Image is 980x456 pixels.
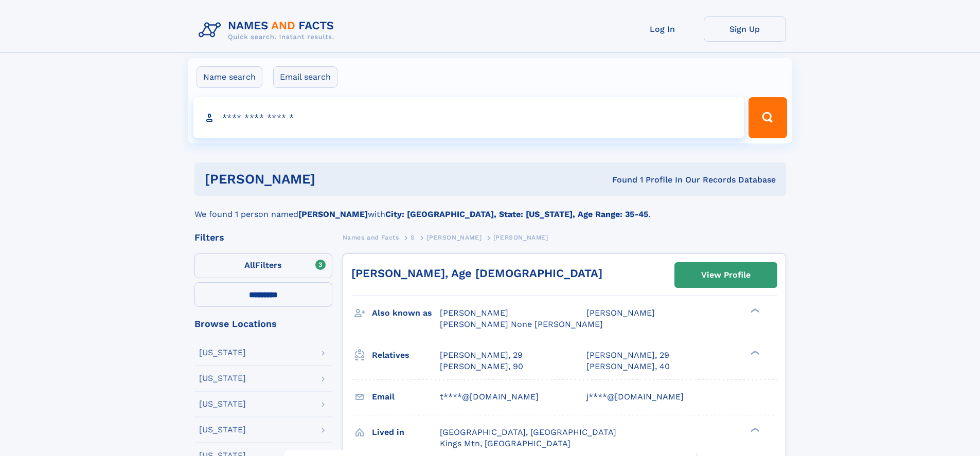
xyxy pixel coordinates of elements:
[586,350,669,361] a: [PERSON_NAME], 29
[440,439,571,448] span: Kings Mtn, [GEOGRAPHIC_DATA]
[704,16,786,42] a: Sign Up
[343,231,399,244] a: Names and Facts
[194,16,343,44] img: Logo Names and Facts
[748,307,760,314] div: ❯
[199,374,246,382] div: [US_STATE]
[298,209,368,219] b: [PERSON_NAME]
[411,231,415,244] a: S
[749,97,787,138] button: Search Button
[464,174,776,186] div: Found 1 Profile In Our Records Database
[493,234,548,241] span: [PERSON_NAME]
[426,231,482,244] a: [PERSON_NAME]
[194,253,332,278] label: Filters
[440,319,603,329] span: [PERSON_NAME] None [PERSON_NAME]
[199,349,246,357] div: [US_STATE]
[440,361,523,372] a: [PERSON_NAME], 90
[193,97,744,138] input: search input
[586,361,670,372] a: [PERSON_NAME], 40
[411,234,415,241] span: S
[440,427,616,437] span: [GEOGRAPHIC_DATA], [GEOGRAPHIC_DATA]
[194,196,786,221] div: We found 1 person named with .
[701,263,751,287] div: View Profile
[194,319,332,329] div: Browse Locations
[748,349,760,356] div: ❯
[440,350,523,361] a: [PERSON_NAME], 29
[372,346,440,364] h3: Relatives
[199,400,246,408] div: [US_STATE]
[194,233,332,242] div: Filters
[205,173,464,186] h1: [PERSON_NAME]
[199,426,246,434] div: [US_STATE]
[197,66,262,88] label: Name search
[748,426,760,433] div: ❯
[675,263,777,287] a: View Profile
[621,16,704,42] a: Log In
[440,308,508,318] span: [PERSON_NAME]
[351,267,602,280] a: [PERSON_NAME], Age [DEMOGRAPHIC_DATA]
[244,260,255,270] span: All
[273,66,337,88] label: Email search
[372,304,440,322] h3: Also known as
[385,209,648,219] b: City: [GEOGRAPHIC_DATA], State: [US_STATE], Age Range: 35-45
[426,234,482,241] span: [PERSON_NAME]
[586,308,655,318] span: [PERSON_NAME]
[372,388,440,406] h3: Email
[372,424,440,441] h3: Lived in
